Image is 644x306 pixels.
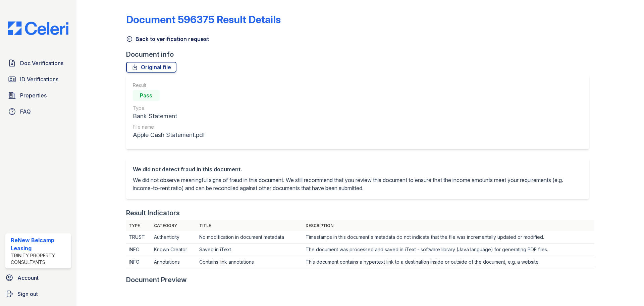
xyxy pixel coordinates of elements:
a: Sign out [3,287,74,301]
td: Annotations [151,256,197,268]
span: ID Verifications [20,75,58,83]
td: This document contains a hypertext link to a destination inside or outside of the document, e.g. ... [303,256,594,268]
a: Properties [5,89,71,102]
div: Result [133,82,205,89]
a: ID Verifications [5,73,71,86]
div: ReNew Belcamp Leasing [11,236,68,252]
div: File name [133,124,205,130]
td: INFO [126,256,151,268]
span: Sign out [17,290,38,298]
span: Account [17,274,39,282]
td: INFO [126,244,151,256]
p: We did not observe meaningful signs of fraud in this document. We still recommend that you review... [133,176,582,192]
td: Known Creator [151,244,197,256]
div: Document info [126,50,594,59]
td: Timestamps in this document's metadata do not indicate that the file was incrementally updated or... [303,231,594,244]
div: Bank Statement [133,112,205,121]
div: Apple Cash Statement.pdf [133,130,205,140]
a: Back to verification request [126,35,209,43]
td: Saved in iText [197,244,303,256]
a: Doc Verifications [5,56,71,70]
a: Document 596375 Result Details [126,13,281,26]
div: Result Indicators [126,208,180,218]
img: CE_Logo_Blue-a8612792a0a2168367f1c8372b55b34899dd931a85d93a1a3d3e32e68fde9ad4.png [3,21,74,35]
iframe: chat widget [616,279,637,299]
td: TRUST [126,231,151,244]
span: FAQ [20,107,31,116]
td: No modification in document metadata [197,231,303,244]
td: Contains link annotations [197,256,303,268]
a: Original file [126,62,176,73]
div: Trinity Property Consultants [11,252,68,266]
th: Type [126,220,151,231]
div: Type [133,105,205,112]
th: Title [197,220,303,231]
td: The document was processed and saved in iText - software library (Java language) for generating P... [303,244,594,256]
div: Pass [133,90,160,101]
a: FAQ [5,105,71,118]
th: Description [303,220,594,231]
th: Category [151,220,197,231]
span: Properties [20,91,47,99]
span: Doc Verifications [20,59,63,67]
a: Account [3,271,74,285]
td: Authenticity [151,231,197,244]
div: Document Preview [126,275,187,285]
div: We did not detect fraud in this document. [133,165,582,173]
